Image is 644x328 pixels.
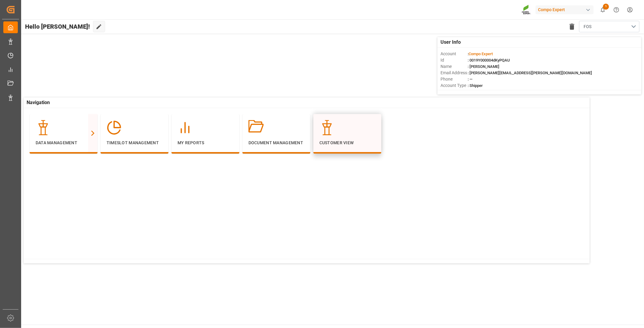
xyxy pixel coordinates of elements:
[441,82,468,89] span: Account Type
[536,5,594,14] div: Compo Expert
[25,21,90,32] span: Hello [PERSON_NAME]!
[596,3,610,17] button: show 1 new notifications
[610,3,623,17] button: Help Center
[468,83,483,88] span: : Shipper
[178,140,233,146] p: My Reports
[468,52,493,56] span: :
[36,140,91,146] p: Data Management
[441,63,468,70] span: Name
[468,58,510,62] span: : 0019Y000004dKyPQAU
[107,140,162,146] p: Timeslot Management
[584,24,591,30] span: FOS
[441,76,468,82] span: Phone
[579,21,639,32] button: open menu
[27,99,50,106] span: Navigation
[469,52,493,56] span: Compo Expert
[603,4,609,10] span: 1
[536,4,596,15] button: Compo Expert
[441,51,468,57] span: Account
[441,39,461,46] span: User Info
[522,5,531,15] img: Screenshot%202023-09-29%20at%2010.02.21.png_1712312052.png
[468,71,592,75] span: : [PERSON_NAME][EMAIL_ADDRESS][PERSON_NAME][DOMAIN_NAME]
[468,64,499,69] span: : [PERSON_NAME]
[319,140,375,146] p: Customer View
[441,70,468,76] span: Email Address
[468,77,473,81] span: : —
[248,140,304,146] p: Document Management
[441,57,468,63] span: Id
